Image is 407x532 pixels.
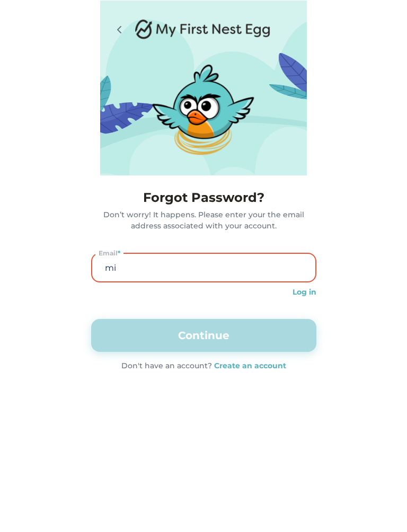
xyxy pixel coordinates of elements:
[91,188,316,207] h4: Forgot Password?
[95,249,123,258] div: Email
[135,19,271,40] img: Logo.png
[95,254,312,281] input: Email
[293,287,316,298] div: Log in
[144,60,263,159] img: nest-v04%202.png
[91,319,316,352] button: Continue
[91,209,316,232] div: Don’t worry! It happens. Please enter your the email address associated with your account.
[214,361,286,370] strong: Create an account
[121,360,212,371] div: Don't have an account?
